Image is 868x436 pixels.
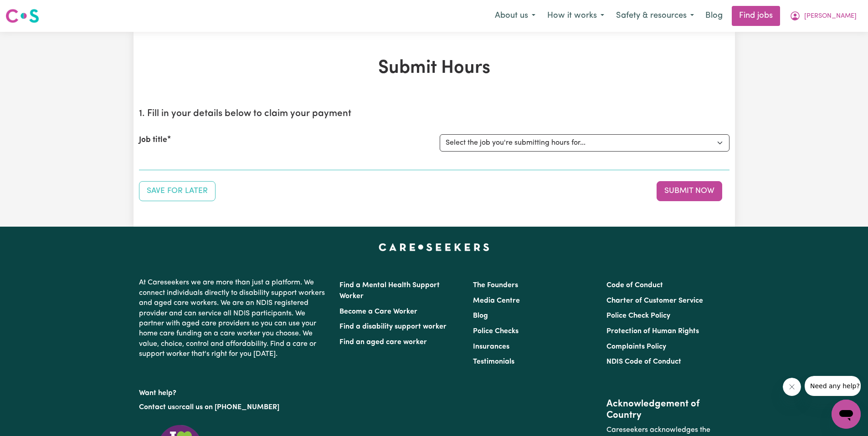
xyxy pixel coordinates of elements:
a: Police Checks [473,328,519,335]
iframe: Close message [783,378,801,396]
p: or [139,399,329,416]
a: Blog [473,312,488,319]
a: Careseekers home page [379,243,489,250]
a: Media Centre [473,297,520,304]
button: Submit your job report [657,181,722,201]
p: At Careseekers we are more than just a platform. We connect individuals directly to disability su... [139,274,329,363]
a: Find jobs [732,6,780,26]
a: Code of Conduct [606,282,663,289]
a: Insurances [473,343,509,350]
a: Find a disability support worker [339,323,447,330]
button: My Account [784,6,863,25]
h2: 1. Fill in your details below to claim your payment [139,108,729,120]
a: Careseekers logo [5,5,39,26]
label: Job title [139,134,167,146]
a: Blog [700,6,728,26]
button: Safety & resources [610,6,700,25]
h1: Submit Hours [139,57,729,79]
a: Become a Care Worker [339,308,417,315]
a: Contact us [139,404,175,411]
img: Careseekers logo [5,8,39,24]
a: Charter of Customer Service [606,297,703,304]
a: The Founders [473,282,518,289]
button: How it works [541,6,610,25]
button: Save your job report [139,181,216,201]
a: Find an aged care worker [339,339,427,346]
a: Protection of Human Rights [606,328,699,335]
span: [PERSON_NAME] [804,11,857,21]
a: call us on [PHONE_NUMBER] [182,404,279,411]
h2: Acknowledgement of Country [606,399,729,421]
button: About us [489,6,541,25]
iframe: Button to launch messaging window [832,400,861,429]
a: Complaints Policy [606,343,666,350]
iframe: Message from company [805,376,861,396]
a: Police Check Policy [606,312,670,319]
a: NDIS Code of Conduct [606,358,681,365]
a: Find a Mental Health Support Worker [339,282,440,300]
p: Want help? [139,385,329,398]
a: Testimonials [473,358,514,365]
